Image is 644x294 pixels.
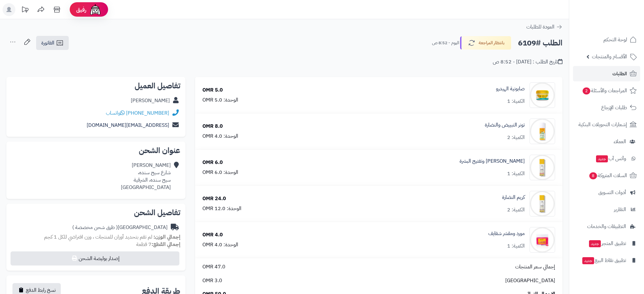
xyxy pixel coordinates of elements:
a: التطبيقات والخدمات [573,219,640,234]
span: ( طرق شحن مخصصة ) [72,224,118,231]
a: لوحة التحكم [573,32,640,47]
small: 7 قطعة [136,241,180,248]
strong: إجمالي القطع: [152,241,180,248]
img: 1739577078-cm5o6oxsw00cn01n35fki020r_HUDRO_SOUP_w-90x90.png [530,82,555,108]
a: تونر التبييض والنضارة [485,121,525,129]
span: المراجعات والأسئلة [582,86,627,95]
a: [PERSON_NAME] وتفتيح البشرة [459,158,525,165]
h2: الطلب #6109 [518,37,562,50]
a: صابونية الهيدرو [496,85,525,93]
div: 8.0 OMR [202,123,223,130]
div: الوحدة: 4.0 OMR [202,133,238,140]
span: 3.0 OMR [202,277,222,284]
span: إجمالي سعر المنتجات [515,263,555,271]
strong: إجمالي الوزن: [153,233,180,241]
div: الكمية: 1 [507,170,525,177]
a: الفاتورة [36,36,69,50]
span: [GEOGRAPHIC_DATA] [505,277,555,284]
a: تطبيق المتجرجديد [573,236,640,251]
h2: تفاصيل الشحن [12,209,180,216]
a: طلبات الإرجاع [573,100,640,115]
div: الكمية: 1 [507,242,525,250]
span: 47.0 OMR [202,263,225,271]
small: اليوم - 8:52 ص [432,40,459,46]
span: أدوات التسويق [598,188,626,197]
a: تطبيق نقاط البيعجديد [573,253,640,268]
a: العودة للطلبات [526,23,562,31]
div: الوحدة: 6.0 OMR [202,169,238,176]
a: تحديثات المنصة [17,3,33,18]
a: أدوات التسويق [573,185,640,200]
a: الطلبات [573,66,640,81]
span: تطبيق نقاط البيع [582,256,626,265]
button: بانتظار المراجعة [460,36,511,50]
span: إشعارات التحويلات البنكية [578,120,627,129]
span: جديد [582,257,594,264]
img: 1739578197-cm52dour10ngp01kla76j4svp_WHITENING_HYDRATE-01-90x90.jpg [530,155,555,180]
span: التقارير [614,205,626,214]
a: مورد ومقشر شفايف [488,230,525,237]
span: طلبات الإرجاع [601,103,627,112]
img: 1739580952-cm52m4lsj0nyx01klgj5d2zxk_lip_sleeping_mask-01-90x90.jpg [530,227,555,253]
a: واتساب [106,109,125,117]
div: الكمية: 1 [507,98,525,105]
a: السلات المتروكة8 [573,168,640,183]
h2: تفاصيل العميل [12,82,180,90]
span: التطبيقات والخدمات [587,222,626,231]
a: وآتس آبجديد [573,151,640,166]
img: 1739578311-cm52eays20nhq01klg2x54i1t_FRESHNESS-01-90x90.jpg [530,191,555,216]
span: العودة للطلبات [526,23,554,31]
a: التقارير [573,202,640,217]
a: كريم النضارة [502,194,525,201]
a: إشعارات التحويلات البنكية [573,117,640,132]
span: جديد [589,240,601,247]
span: العملاء [614,137,626,146]
div: تاريخ الطلب : [DATE] - 8:52 ص [493,58,562,66]
span: الفاتورة [41,39,54,47]
div: 24.0 OMR [202,195,226,202]
span: الطلبات [612,69,627,78]
span: لم تقم بتحديد أوزان للمنتجات ، وزن افتراضي للكل 1 كجم [44,233,152,241]
div: 5.0 OMR [202,86,223,94]
div: [PERSON_NAME] [131,97,170,104]
h2: عنوان الشحن [12,147,180,154]
div: 4.0 OMR [202,231,223,239]
div: الوحدة: 12.0 OMR [202,205,241,212]
img: 1739577595-cm51khrme0n1z01klhcir4seo_WHITING_TONER-01-90x90.jpg [530,118,555,144]
span: الأقسام والمنتجات [592,52,627,61]
span: 8 [589,172,597,179]
span: السلات المتروكة [589,171,627,180]
div: الوحدة: 5.0 OMR [202,96,238,104]
div: [PERSON_NAME] شارع سيح سنده، سيح سنده، الشرقية [GEOGRAPHIC_DATA] [121,162,171,191]
img: ai-face.png [89,3,102,16]
div: الكمية: 2 [507,206,525,214]
div: [GEOGRAPHIC_DATA] [72,224,168,231]
div: 6.0 OMR [202,159,223,166]
span: وآتس آب [595,154,626,163]
img: logo-2.png [601,12,638,26]
span: جديد [596,155,608,162]
span: 2 [582,87,590,94]
span: لوحة التحكم [603,35,627,44]
span: نسخ رابط الدفع [26,286,56,294]
button: إصدار بوليصة الشحن [11,251,179,265]
a: المراجعات والأسئلة2 [573,83,640,98]
a: [EMAIL_ADDRESS][DOMAIN_NAME] [87,121,169,129]
a: العملاء [573,134,640,149]
div: الكمية: 2 [507,134,525,141]
span: رفيق [76,6,86,13]
a: [PHONE_NUMBER] [126,109,169,117]
span: تطبيق المتجر [588,239,626,248]
div: الوحدة: 4.0 OMR [202,241,238,249]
